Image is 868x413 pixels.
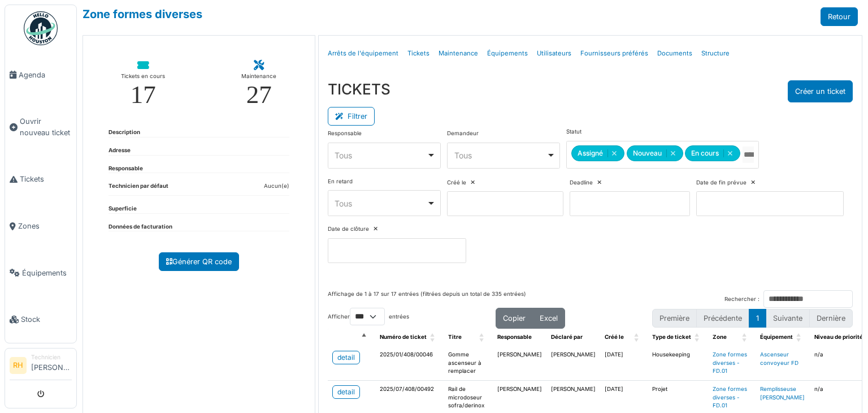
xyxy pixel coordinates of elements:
a: detail [332,385,360,399]
span: Excel [540,314,558,322]
td: Housekeeping [648,346,708,381]
label: Rechercher : [724,295,759,304]
span: Déclaré par [551,334,583,340]
dt: Technicien par défaut [108,182,168,195]
td: [DATE] [600,346,648,381]
a: RH Technicien[PERSON_NAME] [10,353,72,380]
span: Titre [448,334,462,340]
span: Agenda [19,70,72,80]
label: Afficher entrées [328,308,409,325]
span: Numéro de ticket: Activate to sort [430,329,437,346]
label: Statut [566,128,581,136]
div: 27 [246,82,272,107]
button: Filtrer [328,107,375,126]
div: Tickets en cours [121,71,165,82]
td: [PERSON_NAME] [546,346,600,381]
a: Utilisateurs [532,40,576,67]
span: Équipement [760,334,793,340]
a: Arrêts de l'équipement [323,40,403,67]
nav: pagination [652,309,853,328]
button: Remove item: 'assigned' [607,149,620,157]
a: Tickets [403,40,434,67]
td: 2025/01/408/00046 [375,346,444,381]
a: Remplisseuse [PERSON_NAME] [760,386,805,401]
span: Équipement: Activate to sort [796,329,803,346]
a: Équipements [483,40,532,67]
a: Agenda [5,51,76,98]
div: Assigné [571,145,624,161]
span: Zone [713,334,727,340]
a: Maintenance [434,40,483,67]
a: Tickets [5,156,76,203]
span: Équipements [22,268,72,278]
label: Demandeur [447,130,479,138]
a: Retour [821,7,858,26]
label: Deadline [570,179,593,187]
span: Zones [18,221,72,231]
a: Zones [5,203,76,249]
div: Affichage de 1 à 17 sur 17 entrées (filtrées depuis un total de 335 entrées) [328,290,526,308]
span: Copier [503,314,526,322]
button: Excel [532,308,565,329]
select: Afficherentrées [350,308,385,325]
a: Zone formes diverses - FD.01 [713,351,747,374]
button: Remove item: 'new' [666,149,679,157]
div: 17 [131,82,156,107]
a: Stock [5,296,76,343]
td: [PERSON_NAME] [493,346,546,381]
a: Fournisseurs préférés [576,40,653,67]
button: 1 [749,309,766,328]
img: Badge_color-CXgf-gQk.svg [24,11,58,45]
div: Tous [335,149,427,161]
div: detail [337,352,355,363]
a: Tickets en cours 17 [112,51,174,117]
div: Maintenance [241,71,276,82]
span: Type de ticket [652,334,691,340]
span: Niveau de priorité [814,334,863,340]
label: Responsable [328,130,362,138]
button: Créer un ticket [788,80,853,102]
label: Date de clôture [328,225,369,234]
div: detail [337,387,355,397]
a: Générer QR code [159,252,239,271]
span: Responsable [497,334,532,340]
span: Tickets [20,174,72,184]
label: Créé le [447,179,466,187]
span: Type de ticket: Activate to sort [695,329,701,346]
span: Créé le [605,334,624,340]
dt: Superficie [108,205,137,213]
a: detail [332,351,360,364]
a: Structure [697,40,734,67]
a: Ascenseur convoyeur FD [760,351,798,366]
h3: TICKETS [328,80,390,98]
span: Zone: Activate to sort [742,329,749,346]
button: Remove item: 'ongoing' [723,149,736,157]
a: Ouvrir nouveau ticket [5,98,76,156]
label: Date de fin prévue [696,179,747,187]
li: [PERSON_NAME] [31,353,72,377]
td: Gomme ascenseur à remplacer [444,346,493,381]
a: Zone formes diverses - FD.01 [713,386,747,408]
span: Numéro de ticket [380,334,427,340]
span: Titre: Activate to sort [479,329,486,346]
div: Tous [335,197,427,209]
input: Tous [743,147,754,163]
a: Maintenance 27 [232,51,286,117]
a: Documents [653,40,697,67]
dt: Adresse [108,147,131,155]
div: En cours [685,145,740,161]
div: Tous [454,149,546,161]
span: Ouvrir nouveau ticket [20,116,72,137]
dt: Responsable [108,165,143,173]
span: Stock [21,314,72,325]
span: Créé le: Activate to sort [634,329,641,346]
div: Nouveau [627,145,683,161]
div: Technicien [31,353,72,362]
dd: Aucun(e) [264,182,289,191]
a: Équipements [5,249,76,296]
li: RH [10,357,27,374]
dt: Données de facturation [108,223,172,231]
dt: Description [108,128,140,137]
a: Zone formes diverses [83,7,202,21]
label: En retard [328,178,353,186]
